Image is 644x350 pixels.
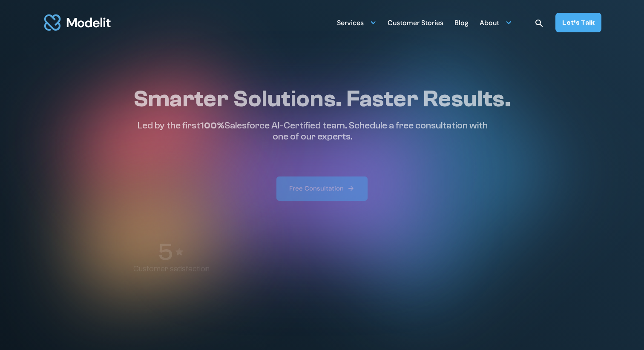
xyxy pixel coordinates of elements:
div: Services [337,14,377,31]
div: About [480,15,499,32]
a: Let’s Talk [555,13,601,32]
div: Customer Stories [388,15,443,32]
div: About [480,14,512,31]
img: arrow right [347,185,355,192]
img: modelit logo [43,9,112,36]
img: Stars [174,247,184,257]
span: 100% [200,120,224,131]
p: Led by the first Salesforce AI-Certified team. Schedule a free consultation with one of our experts. [133,120,492,142]
a: home [43,9,112,36]
a: Customer Stories [388,14,443,31]
div: Services [337,15,364,32]
div: Blog [454,15,469,32]
a: Free Consultation [276,176,368,201]
div: Let’s Talk [562,18,595,27]
h1: Smarter Solutions. Faster Results. [133,85,511,113]
p: Customer satisfaction [133,264,210,274]
div: Free Consultation [289,184,344,193]
a: Blog [454,14,469,31]
p: 5 [158,240,172,264]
